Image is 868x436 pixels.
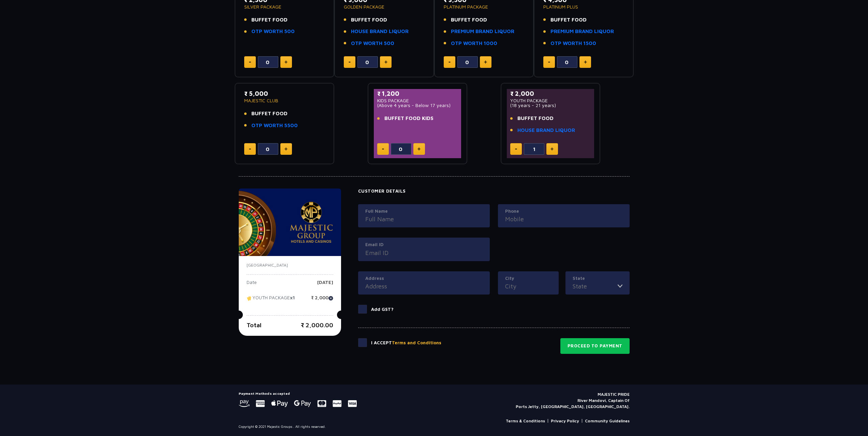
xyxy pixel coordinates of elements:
p: Add GST? [371,306,394,313]
img: minus [448,62,451,63]
a: OTP WORTH 1500 [550,40,596,47]
img: minus [515,149,517,150]
a: HOUSE BRAND LIQUOR [351,28,409,35]
a: Privacy Policy [551,418,579,424]
a: PREMIUM BRAND LIQUOR [550,28,614,35]
input: City [505,282,551,291]
p: MAJESTIC CLUB [244,98,325,103]
input: Full Name [365,214,483,224]
img: toggler icon [618,282,622,291]
img: plus [384,60,387,64]
p: I Accept [371,340,441,346]
p: SILVER PACKAGE [244,4,325,9]
span: BUFFET FOOD [451,16,487,24]
p: [GEOGRAPHIC_DATA] [247,262,333,268]
span: BUFFET FOOD [517,115,554,122]
img: minus [249,149,251,150]
button: Proceed to Payment [560,338,630,354]
img: minus [382,149,384,150]
input: State [573,282,618,291]
h4: Customer Details [358,189,630,194]
label: Address [365,275,483,282]
label: Phone [505,208,622,215]
p: ₹ 5,000 [244,89,325,98]
img: plus [550,147,554,151]
p: PLATINUM PLUS [543,4,624,9]
span: BUFFET FOOD [251,110,288,118]
p: YOUTH PACKAGE [510,98,591,103]
img: plus [417,147,421,151]
button: Terms and Conditions [392,340,441,346]
a: Terms & Conditions [506,418,545,424]
p: ₹ 2,000 [510,89,591,98]
a: OTP WORTH 1000 [451,40,497,47]
p: Total [247,320,262,330]
a: PREMIUM BRAND LIQUOR [451,28,514,35]
p: ₹ 2,000 [311,295,333,305]
img: plus [584,60,587,64]
a: Community Guidelines [585,418,630,424]
label: Full Name [365,208,483,215]
img: minus [548,62,550,63]
span: BUFFET FOOD [550,16,587,24]
img: majesticPride-banner [239,189,341,256]
p: (18 years - 21 years) [510,103,591,108]
span: BUFFET FOOD KIDS [384,115,433,122]
img: minus [249,62,251,63]
a: HOUSE BRAND LIQUOR [517,126,575,134]
img: plus [284,60,288,64]
h5: Payment Methods accepted [239,391,357,395]
label: State [573,275,622,282]
a: OTP WORTH 500 [351,40,394,47]
span: BUFFET FOOD [251,16,288,24]
p: Date [247,280,257,290]
input: Mobile [505,214,622,224]
p: Copyright © 2021 Majestic Groups . All rights reserved. [239,424,326,429]
a: OTP WORTH 500 [251,28,295,35]
input: Address [365,282,483,291]
p: ₹ 2,000.00 [301,320,333,330]
p: [DATE] [317,280,333,290]
strong: x1 [290,295,295,301]
p: GOLDEN PACKAGE [344,4,425,9]
label: Email ID [365,241,483,248]
p: ₹ 1,200 [377,89,458,98]
img: tikcet [247,295,252,301]
input: Email ID [365,248,483,257]
img: plus [484,60,487,64]
p: KIDS PACKAGE [377,98,458,103]
p: (Above 4 years - Below 17 years) [377,103,458,108]
a: OTP WORTH 5500 [251,122,298,130]
img: minus [349,62,351,63]
img: plus [284,147,288,151]
p: YOUTH PACKAGE [247,295,295,305]
span: BUFFET FOOD [351,16,387,24]
label: City [505,275,551,282]
p: MAJESTIC PRIDE River Mandovi, Captain Of Ports Jetty, [GEOGRAPHIC_DATA], [GEOGRAPHIC_DATA]. [516,391,630,410]
p: PLATINUM PACKAGE [444,4,525,9]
